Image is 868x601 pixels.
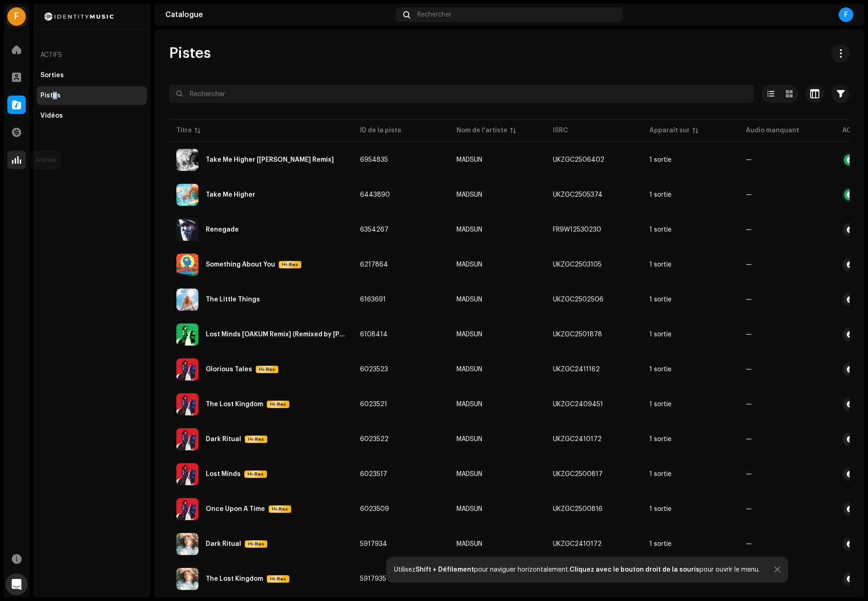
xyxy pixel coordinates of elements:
div: Sorties [40,72,64,79]
span: MADSUN [457,157,538,163]
div: UKZGC2410172 [553,541,602,547]
div: 1 sortie [649,331,671,338]
div: F [7,7,26,26]
span: Hi-Res [246,541,266,547]
div: 1 sortie [649,436,671,442]
span: MADSUN [457,366,538,373]
re-a-table-badge: — [746,541,828,547]
strong: Shift + Défilement [416,567,474,573]
re-a-table-badge: — [746,261,828,268]
div: MADSUN [457,296,482,303]
span: MADSUN [457,541,538,547]
span: Pistes [169,44,211,62]
img: 88121e1c-93f1-484c-9d40-40cecaeada7b [176,533,198,555]
re-a-table-badge: — [746,366,828,373]
re-m-nav-item: Pistes [37,86,147,105]
re-m-nav-item: Sorties [37,66,147,85]
img: ddd2cc15-0aea-476d-a4bf-0b5751bcab60 [176,463,198,485]
div: The Lost Kingdom [206,401,263,408]
div: 1 sortie [649,541,671,547]
div: UKZGC2505374 [553,192,603,198]
span: 1 sortie [649,157,731,163]
span: MADSUN [457,471,538,477]
span: Hi-Res [280,261,300,268]
div: Take Me Higher [206,192,255,198]
img: eeeb76d9-8431-45a6-801f-c9dbfc8f8812 [176,219,198,241]
re-a-table-badge: — [746,331,828,338]
img: ddd2cc15-0aea-476d-a4bf-0b5751bcab60 [176,428,198,450]
div: MADSUN [457,401,482,408]
span: 6023521 [360,401,387,408]
div: MADSUN [457,261,482,268]
div: MADSUN [457,227,482,233]
span: 1 sortie [649,506,731,512]
re-a-table-badge: — [746,227,828,233]
span: MADSUN [457,192,538,198]
span: 5917935 [360,576,386,582]
span: MADSUN [457,331,538,338]
span: Hi-Res [245,471,266,477]
re-a-table-badge: — [746,506,828,512]
div: Lost Minds [206,471,241,477]
img: c8327d34-6d6c-486e-b7d3-51c0bd8f2e10 [176,323,198,346]
span: MADSUN [457,506,538,512]
re-a-table-badge: — [746,157,828,163]
span: 1 sortie [649,366,731,373]
span: 1 sortie [649,471,731,477]
re-m-nav-item: Vidéos [37,107,147,125]
input: Rechercher [169,85,754,103]
div: 1 sortie [649,227,671,233]
img: ddd2cc15-0aea-476d-a4bf-0b5751bcab60 [176,358,198,380]
div: UKZGC2502506 [553,296,603,303]
div: UKZGC2506402 [553,157,604,163]
span: Hi-Res [246,436,266,442]
span: 5917934 [360,541,387,547]
img: 14047ee1-ee99-48ff-aa1a-d43abe6f45ad [176,184,198,206]
span: Hi-Res [268,576,288,582]
re-a-table-badge: — [746,436,828,442]
span: MADSUN [457,401,538,408]
div: Renegade [206,227,239,233]
div: MADSUN [457,471,482,477]
span: MADSUN [457,261,538,268]
span: 6023517 [360,471,387,477]
re-a-table-badge: — [746,192,828,198]
span: 1 sortie [649,261,731,268]
div: 1 sortie [649,471,671,477]
span: Hi-Res [270,506,290,512]
span: 6354267 [360,227,389,233]
div: Something About You [206,261,275,268]
div: MADSUN [457,192,482,198]
div: Nom de l'artiste [457,126,507,135]
div: Lost Minds [OAKUM Remix] (Remixed by OAKUM) [206,331,345,338]
div: Pistes [40,92,61,99]
span: 6023523 [360,366,388,373]
div: UKZGC2503105 [553,261,602,268]
span: 1 sortie [649,296,731,303]
div: 1 sortie [649,366,671,373]
span: 1 sortie [649,227,731,233]
div: MADSUN [457,331,482,338]
span: 6954835 [360,157,388,163]
span: MADSUN [457,227,538,233]
re-a-table-badge: — [746,401,828,408]
span: 1 sortie [649,192,731,198]
span: MADSUN [457,436,538,442]
span: MADSUN [457,296,538,303]
re-a-table-badge: — [746,471,828,477]
div: 1 sortie [649,192,671,198]
span: Hi-Res [257,366,277,373]
div: F [839,7,853,22]
div: UKZGC2500816 [553,506,603,512]
div: Open Intercom Messenger [6,573,28,595]
img: ddd2cc15-0aea-476d-a4bf-0b5751bcab60 [176,393,198,415]
div: MADSUN [457,366,482,373]
img: e90f761e-102e-4ff8-9433-32e3a7d8f57e [176,289,198,311]
span: 6023522 [360,436,389,442]
div: Utilisez pour naviguer horizontalement. pour ouvrir le menu. [394,566,760,573]
div: Dark Ritual [206,436,241,442]
span: 6023509 [360,506,389,512]
span: 6108414 [360,331,388,338]
div: UKZGC2501878 [553,331,602,338]
span: 6217864 [360,261,388,268]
